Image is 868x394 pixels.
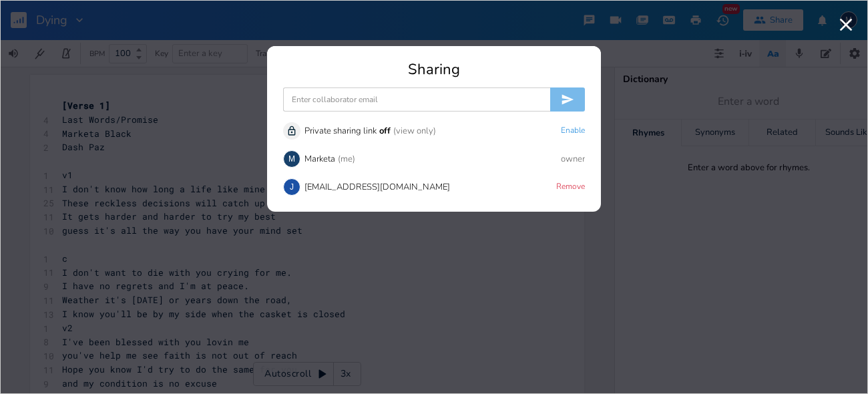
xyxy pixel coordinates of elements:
[338,155,355,164] div: (me)
[283,87,550,112] input: Enter collaborator email
[283,150,300,168] div: Marketa
[556,182,585,193] button: Remove
[561,155,585,164] div: owner
[379,127,391,136] div: off
[304,127,377,136] div: Private sharing link
[304,183,450,192] div: [EMAIL_ADDRESS][DOMAIN_NAME]
[304,155,335,164] div: Marketa
[283,178,300,196] div: josepazjr90
[283,62,585,77] div: Sharing
[561,126,585,137] button: Enable
[393,127,436,136] div: (view only)
[550,87,585,112] button: Invite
